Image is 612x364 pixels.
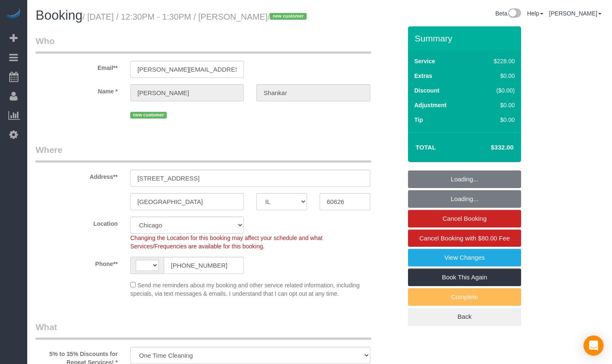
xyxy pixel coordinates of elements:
label: Name * [29,84,124,96]
span: / [268,12,309,21]
label: Extras [414,72,432,80]
a: Back [408,308,521,325]
h4: $332.00 [466,144,514,151]
img: New interface [507,8,521,19]
a: Help [527,10,543,17]
a: Cancel Booking with $80.00 Fee [408,230,521,247]
span: Cancel Booking with $80.00 Fee [419,235,510,242]
h3: Summary [415,34,517,43]
a: [PERSON_NAME] [549,10,602,17]
strong: Total [416,144,436,151]
span: Changing the Location for this booking may affect your schedule and what Services/Frequencies are... [130,235,323,250]
span: new customer [130,112,167,119]
a: Cancel Booking [408,210,521,227]
label: Discount [414,86,439,95]
div: $228.00 [476,57,515,65]
div: ($0.00) [476,86,515,95]
div: $0.00 [476,72,515,80]
div: $0.00 [476,116,515,124]
a: View Changes [408,249,521,266]
img: Automaid Logo [5,8,22,20]
label: Adjustment [414,101,447,109]
label: Location [29,217,124,228]
a: Beta [495,10,521,17]
legend: Who [36,35,371,54]
small: / [DATE] / 12:30PM - 1:30PM / [PERSON_NAME] [83,12,309,21]
legend: Where [36,144,371,163]
input: First Name** [130,84,244,101]
div: Open Intercom Messenger [584,336,604,356]
span: Booking [36,8,83,23]
a: Book This Again [408,268,521,286]
input: Last Name* [256,84,370,101]
span: new customer [270,13,306,20]
legend: What [36,321,371,340]
label: Service [414,57,435,65]
span: Send me reminders about my booking and other service related information, including specials, via... [130,282,360,297]
label: Tip [414,116,423,124]
div: $0.00 [476,101,515,109]
input: Zip Code** [320,193,370,210]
